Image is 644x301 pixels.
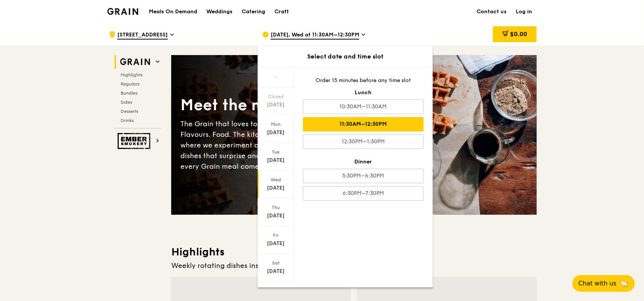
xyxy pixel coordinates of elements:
div: [DATE] [259,240,293,247]
div: Lunch [303,89,424,97]
span: Chat with us [579,279,617,288]
span: Drinks [121,118,134,123]
div: 6:30PM–7:30PM [303,186,424,201]
div: 11:30AM–12:30PM [303,117,424,131]
span: Sides [121,100,132,105]
span: Regulars [121,81,139,87]
span: 🦙 [620,279,629,288]
h1: Meals On Demand [149,8,197,16]
a: Log in [511,0,537,23]
div: 10:30AM–11:30AM [303,100,424,114]
button: Chat with us🦙 [572,275,635,292]
div: Weekly rotating dishes inspired by flavours from around the world. [171,260,537,271]
span: [DATE], Wed at 11:30AM–12:30PM [271,31,359,40]
div: [DATE] [259,129,293,136]
div: Order 15 minutes before any time slot [303,77,424,84]
div: Wed [259,177,293,183]
div: Dinner [303,158,424,166]
span: Desserts [121,109,138,114]
div: Tue [259,149,293,155]
img: Grain web logo [118,55,153,69]
div: Meet the new Grain [180,95,354,116]
span: $0.00 [510,30,527,38]
h3: Highlights [171,245,537,259]
div: Thu [259,204,293,211]
span: Highlights [121,72,142,78]
div: [DATE] [259,157,293,164]
div: 12:30PM–1:30PM [303,135,424,149]
span: Bundles [121,90,137,96]
div: [DATE] [259,268,293,275]
div: [DATE] [259,101,293,109]
div: Closed [259,93,293,100]
img: Grain [107,8,138,15]
div: Catering [242,0,265,23]
a: Catering [237,0,270,23]
a: Craft [270,0,293,23]
div: [DATE] [259,212,293,220]
div: Sat [259,260,293,266]
img: Ember Smokery web logo [118,133,153,149]
div: 5:30PM–6:30PM [303,169,424,183]
a: Weddings [202,0,237,23]
div: Craft [274,0,289,23]
div: The Grain that loves to play. With ingredients. Flavours. Food. The kitchen is our happy place, w... [180,119,354,172]
div: Weddings [206,0,233,23]
div: Mon [259,121,293,127]
span: [STREET_ADDRESS] [117,31,168,40]
div: [DATE] [259,184,293,192]
div: Select date and time slot [258,52,433,61]
div: Fri [259,232,293,238]
a: Contact us [472,0,511,23]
